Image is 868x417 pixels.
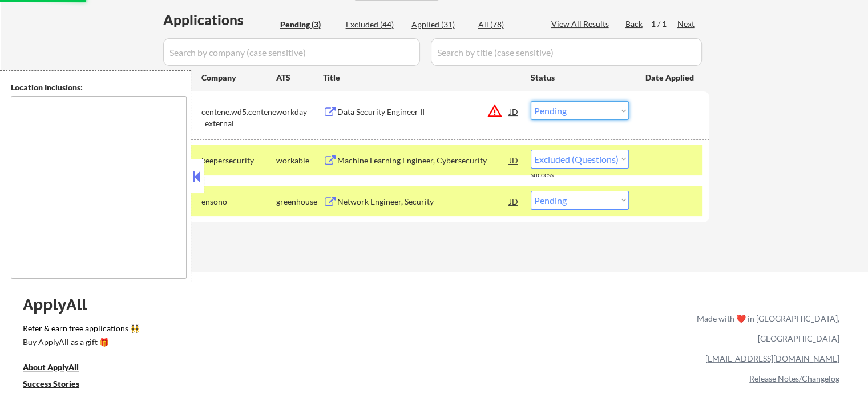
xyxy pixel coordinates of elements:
[508,191,520,211] div: JD
[677,18,696,30] div: Next
[201,155,276,166] div: keepersecurity
[23,336,137,351] a: Buy ApplyAll as a gift 🎁
[651,18,677,30] div: 1 / 1
[323,72,520,83] div: Title
[337,196,510,207] div: Network Engineer, Security
[625,18,644,30] div: Back
[431,38,702,66] input: Search by title (case sensitive)
[531,67,629,87] div: Status
[201,72,276,83] div: Company
[692,308,839,348] div: Made with ❤️ in [GEOGRAPHIC_DATA], [GEOGRAPHIC_DATA]
[23,379,79,388] u: Success Stories
[201,106,276,129] div: centene.wd5.centene_external
[163,13,276,27] div: Applications
[163,38,420,66] input: Search by company (case sensitive)
[280,19,337,30] div: Pending (3)
[23,324,458,336] a: Refer & earn free applications 👯‍♀️
[23,362,95,376] a: About ApplyAll
[551,18,612,30] div: View All Results
[508,150,520,170] div: JD
[276,72,323,83] div: ATS
[337,106,510,118] div: Data Security Engineer II
[487,103,503,119] button: warning_amber
[411,19,469,30] div: Applied (31)
[23,378,95,392] a: Success Stories
[705,354,839,363] a: [EMAIL_ADDRESS][DOMAIN_NAME]
[276,155,323,166] div: workable
[531,170,576,180] div: success
[23,362,79,372] u: About ApplyAll
[276,196,323,207] div: greenhouse
[346,19,403,30] div: Excluded (44)
[337,155,510,166] div: Machine Learning Engineer, Cybersecurity
[23,338,137,346] div: Buy ApplyAll as a gift 🎁
[478,19,535,30] div: All (78)
[508,101,520,122] div: JD
[11,82,187,93] div: Location Inclusions:
[276,106,323,118] div: workday
[645,72,696,83] div: Date Applied
[749,374,839,383] a: Release Notes/Changelog
[201,196,276,207] div: ensono
[23,295,100,314] div: ApplyAll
